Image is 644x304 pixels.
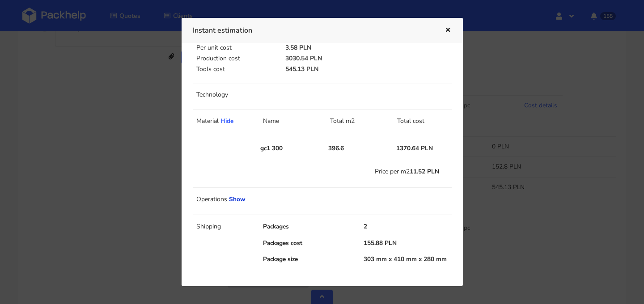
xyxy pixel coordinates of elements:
[357,255,458,264] div: 303 mm x 410 mm x 280 mm
[375,167,410,176] span: Price per m2
[196,195,227,203] span: Operations
[257,239,357,248] div: Packages cost
[260,144,316,153] div: gc1 300
[196,55,275,62] p: Production cost
[357,239,458,248] div: 155.88 PLN
[196,117,219,125] span: Material
[257,222,357,231] div: Packages
[196,222,221,231] span: Shipping
[263,117,279,125] span: Name
[229,195,246,203] a: Show
[369,167,458,176] div: 11.52 PLN
[285,66,451,73] p: 545.13 PLN
[397,117,424,125] span: Total cost
[396,144,452,153] div: 1370.64 PLN
[196,66,275,73] p: Tools cost
[357,222,458,231] div: 2
[220,117,233,125] a: Hide
[285,44,451,51] p: 3.58 PLN
[196,44,275,51] p: Per unit cost
[193,24,431,37] h3: Instant estimation
[257,255,357,264] div: Package size
[196,91,453,98] p: Technology
[328,144,384,153] div: 396.6
[285,55,451,62] p: 3030.54 PLN
[330,117,355,125] span: Total m2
